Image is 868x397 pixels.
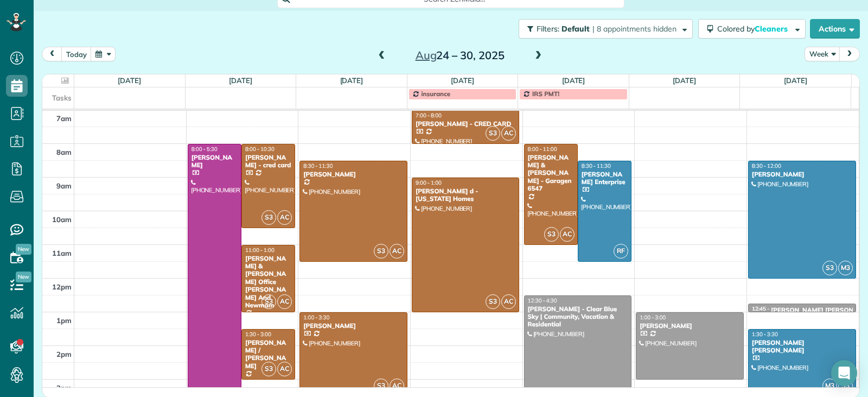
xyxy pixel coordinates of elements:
[303,314,329,321] span: 1:00 - 3:30
[486,126,500,141] span: S3
[245,255,292,310] div: [PERSON_NAME] & [PERSON_NAME] Office [PERSON_NAME] And Newmam
[640,314,666,321] span: 1:00 - 3:00
[805,47,840,61] button: Week
[581,171,628,186] div: [PERSON_NAME] Enterprise
[527,305,629,329] div: [PERSON_NAME] - Clear Blue Sky | Community, Vacation & Residential
[277,294,292,309] span: AC
[717,24,792,34] span: Colored by
[416,48,437,62] span: Aug
[810,19,860,39] button: Actions
[229,76,252,85] a: [DATE]
[421,90,450,98] span: insurance
[519,19,693,39] button: Filters: Default | 8 appointments hidden
[839,47,860,61] button: next
[16,244,31,255] span: New
[415,187,516,203] div: [PERSON_NAME] d - [US_STATE] Homes
[673,76,696,85] a: [DATE]
[537,24,559,34] span: Filters:
[277,362,292,376] span: AC
[501,126,516,141] span: AC
[562,76,585,85] a: [DATE]
[245,339,292,370] div: [PERSON_NAME] / [PERSON_NAME]
[374,244,388,259] span: S3
[752,162,781,169] span: 8:30 - 12:00
[831,360,857,386] div: Open Intercom Messenger
[245,331,271,338] span: 1:30 - 3:00
[614,244,628,259] span: RF
[838,261,853,275] span: M3
[582,162,611,169] span: 8:30 - 11:30
[698,19,806,39] button: Colored byCleaners
[42,47,62,61] button: prev
[303,171,404,178] div: [PERSON_NAME]
[52,282,72,291] span: 12pm
[486,294,500,309] span: S3
[56,148,72,156] span: 8am
[416,179,442,186] span: 9:00 - 1:00
[390,244,404,259] span: AC
[61,47,92,61] button: today
[528,146,557,153] span: 8:00 - 11:00
[118,76,141,85] a: [DATE]
[416,112,442,119] span: 7:00 - 8:00
[56,316,72,325] span: 1pm
[751,171,853,178] div: [PERSON_NAME]
[752,331,778,338] span: 1:30 - 3:30
[56,114,72,123] span: 7am
[392,49,528,61] h2: 24 – 30, 2025
[527,154,575,193] div: [PERSON_NAME] & [PERSON_NAME] - Garagen 6547
[513,19,693,39] a: Filters: Default | 8 appointments hidden
[303,162,333,169] span: 8:30 - 11:30
[261,210,276,225] span: S3
[532,90,559,98] span: IRS PMT!
[16,272,31,282] span: New
[784,76,807,85] a: [DATE]
[303,322,404,330] div: [PERSON_NAME]
[340,76,363,85] a: [DATE]
[501,294,516,309] span: AC
[390,379,404,393] span: AC
[451,76,474,85] a: [DATE]
[191,154,238,169] div: [PERSON_NAME]
[560,227,575,242] span: AC
[56,181,72,190] span: 9am
[261,362,276,376] span: S3
[374,379,388,393] span: S3
[592,24,676,34] span: | 8 appointments hidden
[277,210,292,225] span: AC
[822,261,837,275] span: S3
[245,146,275,153] span: 8:00 - 10:30
[192,146,218,153] span: 8:00 - 5:30
[639,322,741,330] div: [PERSON_NAME]
[245,154,292,169] div: [PERSON_NAME] - cred card
[528,297,557,304] span: 12:30 - 4:30
[52,249,72,257] span: 11am
[561,24,590,34] span: Default
[245,247,275,254] span: 11:00 - 1:00
[56,350,72,358] span: 2pm
[415,120,516,128] div: [PERSON_NAME] - CRED CARD
[261,294,276,309] span: S3
[822,379,837,393] span: M3
[751,339,853,355] div: [PERSON_NAME] [PERSON_NAME]
[755,24,789,34] span: Cleaners
[56,383,72,392] span: 3pm
[52,215,72,224] span: 10am
[544,227,559,242] span: S3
